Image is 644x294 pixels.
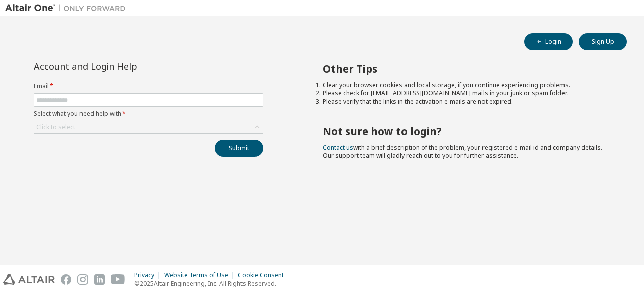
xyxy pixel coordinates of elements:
button: Submit [215,140,263,157]
p: © 2025 Altair Engineering, Inc. All Rights Reserved. [134,279,290,288]
li: Please verify that the links in the activation e-mails are not expired. [323,97,609,106]
div: Click to select [36,123,75,131]
li: Clear your browser cookies and local storage, if you continue experiencing problems. [323,81,609,89]
label: Select what you need help with [34,110,263,118]
img: altair_logo.svg [3,274,55,285]
div: Account and Login Help [34,62,217,70]
button: Login [524,33,573,50]
div: Cookie Consent [238,271,290,279]
li: Please check for [EMAIL_ADDRESS][DOMAIN_NAME] mails in your junk or spam folder. [323,89,609,97]
h2: Not sure how to login? [323,125,609,138]
h2: Other Tips [323,62,609,75]
div: Privacy [134,271,164,279]
img: facebook.svg [61,274,71,285]
img: youtube.svg [111,274,125,285]
img: Altair One [5,3,131,13]
label: Email [34,82,263,90]
div: Website Terms of Use [164,271,238,279]
img: linkedin.svg [94,274,105,285]
div: Click to select [34,121,263,133]
img: instagram.svg [77,274,88,285]
a: Contact us [323,143,353,152]
button: Sign Up [579,33,627,50]
span: with a brief description of the problem, your registered e-mail id and company details. Our suppo... [323,143,602,160]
